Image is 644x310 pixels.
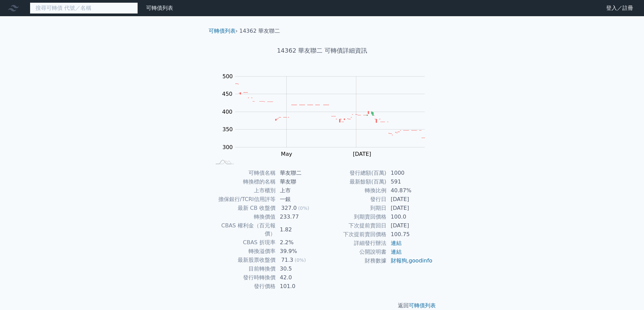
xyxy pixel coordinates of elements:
[276,195,322,204] td: 一銀
[276,213,322,221] td: 233.77
[322,195,387,204] td: 發行日
[322,204,387,213] td: 到期日
[387,256,433,265] td: ,
[222,126,233,133] tspan: 350
[387,204,433,213] td: [DATE]
[276,186,322,195] td: 上市
[298,205,309,211] span: (0%)
[294,257,306,263] span: (0%)
[391,240,402,246] a: 連結
[211,282,276,291] td: 發行價格
[211,221,276,238] td: CBAS 權利金（百元報價）
[387,169,433,177] td: 1000
[222,109,233,115] tspan: 400
[322,169,387,177] td: 發行總額(百萬)
[211,177,276,186] td: 轉換標的名稱
[322,230,387,239] td: 下次提前賣回價格
[280,256,295,264] div: 71.3
[276,177,322,186] td: 華友聯
[387,186,433,195] td: 40.87%
[211,273,276,282] td: 發行時轉換價
[281,151,292,157] tspan: May
[211,204,276,213] td: 最新 CB 收盤價
[322,248,387,256] td: 公開說明書
[146,5,173,11] a: 可轉債列表
[276,273,322,282] td: 42.0
[211,247,276,256] td: 轉換溢價率
[276,247,322,256] td: 39.9%
[610,278,644,310] iframe: Chat Widget
[222,144,233,150] tspan: 300
[276,169,322,177] td: 華友聯二
[322,213,387,221] td: 到期賣回價格
[211,186,276,195] td: 上市櫃別
[211,195,276,204] td: 擔保銀行/TCRI信用評等
[276,264,322,273] td: 30.5
[276,282,322,291] td: 101.0
[203,46,441,55] h1: 14362 華友聯二 可轉債詳細資訊
[409,302,436,309] a: 可轉債列表
[387,213,433,221] td: 100.0
[322,256,387,265] td: 財務數據
[610,278,644,310] div: 聊天小工具
[222,73,233,80] tspan: 500
[322,186,387,195] td: 轉換比例
[387,221,433,230] td: [DATE]
[30,2,138,14] input: 搜尋可轉債 代號／名稱
[209,27,238,35] li: ›
[387,177,433,186] td: 591
[391,249,402,255] a: 連結
[211,264,276,273] td: 目前轉換價
[387,195,433,204] td: [DATE]
[276,221,322,238] td: 1.82
[322,177,387,186] td: 最新餘額(百萬)
[211,213,276,221] td: 轉換價值
[239,27,280,35] li: 14362 華友聯二
[209,28,236,34] a: 可轉債列表
[280,204,298,212] div: 327.0
[276,238,322,247] td: 2.2%
[211,256,276,264] td: 最新股票收盤價
[235,84,425,138] g: Series
[353,151,371,157] tspan: [DATE]
[211,238,276,247] td: CBAS 折現率
[322,221,387,230] td: 下次提前賣回日
[219,73,435,171] g: Chart
[601,3,639,13] a: 登入／註冊
[387,230,433,239] td: 100.75
[391,257,407,264] a: 財報狗
[222,91,233,97] tspan: 450
[211,169,276,177] td: 可轉債名稱
[409,257,432,264] a: goodinfo
[322,239,387,248] td: 詳細發行辦法
[203,302,441,310] p: 返回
